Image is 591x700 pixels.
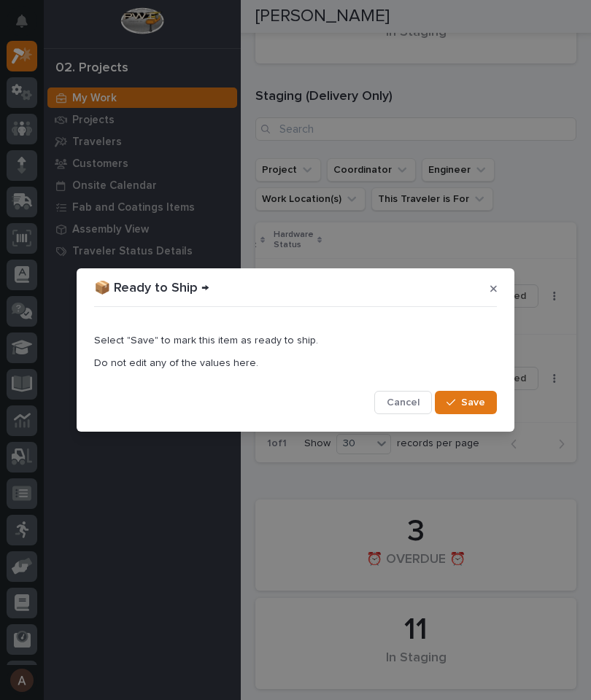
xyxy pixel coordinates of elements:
[94,281,209,297] p: 📦 Ready to Ship →
[94,335,497,347] p: Select "Save" to mark this item as ready to ship.
[94,357,497,370] p: Do not edit any of the values here.
[374,391,432,414] button: Cancel
[435,391,497,414] button: Save
[387,396,420,409] span: Cancel
[461,396,485,409] span: Save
